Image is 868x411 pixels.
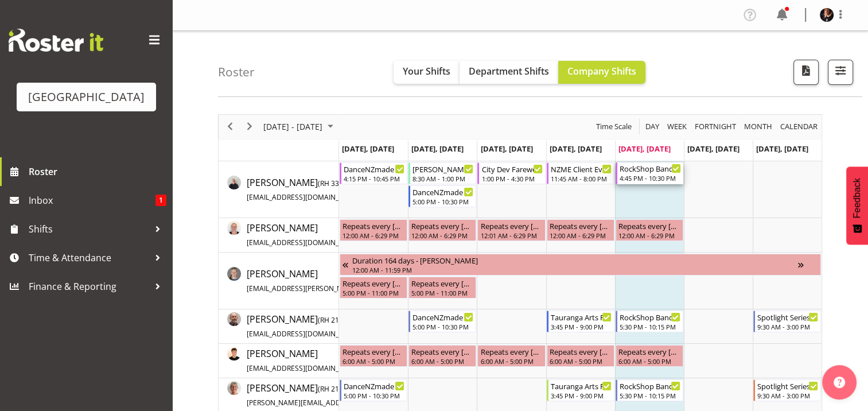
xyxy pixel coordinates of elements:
div: Spotlight Series by Create the Bay (Troupes) [757,311,818,323]
div: Aaron Smart"s event - City Dev Farewell - Terrace Rooms Begin From Wednesday, August 13, 2025 at ... [477,162,545,184]
div: Repeats every [DATE], [DATE], [DATE], [DATE], [DATE] - [PERSON_NAME] [342,346,404,357]
div: 9:30 AM - 3:00 PM [757,322,818,331]
button: Company Shifts [558,61,645,84]
div: Repeats every [DATE], [DATE], [DATE], [DATE], [DATE] - [PERSON_NAME] [618,346,680,357]
button: Your Shifts [394,61,460,84]
span: Feedback [852,178,862,218]
div: Repeats every [DATE] - [PERSON_NAME] [480,220,542,231]
a: [PERSON_NAME][EMAIL_ADDRESS][DOMAIN_NAME] [247,221,407,249]
button: Fortnight [693,119,738,134]
span: [PERSON_NAME] [247,222,407,248]
span: ( ) [318,179,347,188]
span: Month [743,119,773,134]
span: ( ) [318,315,341,325]
div: Aiddie Carnihan"s event - Repeats every monday, tuesday, thursday, friday - Aiddie Carnihan Begin... [340,219,407,241]
a: [PERSON_NAME](RH 21)[EMAIL_ADDRESS][DOMAIN_NAME] [247,312,403,340]
div: Alex Freeman"s event - Repeats every monday, tuesday, wednesday, thursday, friday - Alex Freeman ... [408,345,476,367]
div: 6:00 AM - 5:00 PM [342,356,404,366]
span: [EMAIL_ADDRESS][DOMAIN_NAME] [247,238,361,247]
div: 4:15 PM - 10:45 PM [344,174,404,183]
div: Alex Freeman"s event - Repeats every monday, tuesday, wednesday, thursday, friday - Alex Freeman ... [547,345,614,367]
span: [DATE], [DATE] [756,144,808,154]
button: Month [779,119,820,134]
div: 5:00 PM - 10:30 PM [412,197,473,206]
div: 6:00 AM - 5:00 PM [618,356,680,366]
span: RH 33.5 [320,179,345,188]
div: Duration 164 days - [PERSON_NAME] [352,254,798,266]
span: [PERSON_NAME] [247,382,569,408]
h4: Roster [218,65,255,79]
div: Amanda Clark"s event - DanceNZmade Interschool Comp 2025 Begin From Monday, August 11, 2025 at 5:... [340,379,407,401]
span: Time & Attendance [29,249,149,266]
a: [PERSON_NAME][EMAIL_ADDRESS][PERSON_NAME][DOMAIN_NAME] [247,267,457,294]
div: Alec Were"s event - Spotlight Series by Create the Bay (Troupes) Begin From Sunday, August 17, 20... [753,311,821,332]
div: Repeats every [DATE], [DATE], [DATE], [DATE], [DATE] - [PERSON_NAME] [411,346,473,357]
div: 12:00 AM - 6:29 PM [618,231,680,240]
div: 12:00 AM - 11:59 PM [352,265,798,274]
span: Week [666,119,688,134]
div: Aiddie Carnihan"s event - Repeats every monday, tuesday, thursday, friday - Aiddie Carnihan Begin... [616,219,683,241]
button: Timeline Week [665,119,689,134]
td: Alex Freeman resource [219,344,339,378]
div: Aaron Smart"s event - Bower Real Estate Begin From Tuesday, August 12, 2025 at 8:30:00 AM GMT+12:... [408,162,476,184]
a: [PERSON_NAME][EMAIL_ADDRESS][DOMAIN_NAME] [247,347,407,374]
div: Alec Were"s event - Tauranga Arts Festival Launch Begin From Thursday, August 14, 2025 at 3:45:00... [547,311,614,332]
div: Aiddie Carnihan"s event - Repeats every wednesday - Aiddie Carnihan Begin From Wednesday, August ... [477,219,545,241]
div: 5:00 PM - 11:00 PM [411,288,473,297]
div: 9:30 AM - 3:00 PM [757,391,818,400]
div: DanceNZmade Interschool Comp 2025 [344,380,404,391]
td: Aaron Smart resource [219,161,339,218]
div: Amanda Clark"s event - Spotlight Series by Create the Bay (Troupes) Begin From Sunday, August 17,... [753,379,821,401]
span: 1 [155,195,166,206]
div: Repeats every [DATE], [DATE], [DATE], [DATE], [DATE] - [PERSON_NAME] [550,346,612,357]
div: 5:00 PM - 11:00 PM [342,288,404,297]
span: [DATE], [DATE] [411,144,464,154]
span: [DATE], [DATE] [480,144,532,154]
div: RockShop Bandquest 2025 FOHM Shift [620,162,681,174]
div: Alex Freeman"s event - Repeats every monday, tuesday, wednesday, thursday, friday - Alex Freeman ... [616,345,683,367]
td: Ailie Rundle resource [219,253,339,309]
div: Alex Freeman"s event - Repeats every monday, tuesday, wednesday, thursday, friday - Alex Freeman ... [340,345,407,367]
span: [PERSON_NAME] [247,313,403,339]
td: Aiddie Carnihan resource [219,218,339,253]
span: [PERSON_NAME] [247,176,411,203]
span: [DATE], [DATE] [550,144,602,154]
img: michelle-englehardt77a61dd232cbae36c93d4705c8cf7ee3.png [820,8,834,22]
div: DanceNZmade Interschool Comp 2025 [412,311,473,323]
button: Timeline Day [644,119,661,134]
button: Filter Shifts [828,60,853,85]
button: Previous [223,119,238,134]
span: Fortnight [694,119,737,134]
span: Finance & Reporting [29,278,149,295]
button: Time Scale [594,119,634,134]
div: 12:00 AM - 6:29 PM [342,231,404,240]
button: Next [242,119,258,134]
div: Ailie Rundle"s event - Duration 164 days - Ailie Rundle Begin From Friday, March 21, 2025 at 12:0... [340,254,821,276]
div: Tauranga Arts Festival Launch [551,311,612,323]
div: [PERSON_NAME] Real Estate [412,163,473,175]
span: [DATE], [DATE] [618,144,671,154]
div: 5:30 PM - 10:15 PM [620,391,680,400]
div: 11:45 AM - 8:00 PM [551,174,612,183]
button: Feedback - Show survey [846,166,868,245]
a: [PERSON_NAME](RH 33.5)[EMAIL_ADDRESS][DOMAIN_NAME] [247,176,411,203]
div: previous period [220,115,240,139]
span: [PERSON_NAME] [247,347,407,374]
span: ( ) [318,384,341,394]
span: Department Shifts [469,65,549,77]
button: Timeline Month [742,119,774,134]
div: Repeats every [DATE], [DATE], [DATE], [DATE], [DATE] - [PERSON_NAME] [480,346,542,357]
td: Alec Were resource [219,309,339,344]
span: RH 21 [320,384,339,394]
div: Alex Freeman"s event - Repeats every monday, tuesday, wednesday, thursday, friday - Alex Freeman ... [477,345,545,367]
span: Roster [29,163,166,180]
div: 8:30 AM - 1:00 PM [412,174,473,183]
span: Time Scale [595,119,633,134]
div: Repeats every [DATE], [DATE] - [PERSON_NAME] [342,277,404,289]
span: [PERSON_NAME] [247,267,457,294]
div: Aaron Smart"s event - DanceNZmade Interschool Comp 2025 Begin From Tuesday, August 12, 2025 at 5:... [408,185,476,207]
span: [EMAIL_ADDRESS][PERSON_NAME][DOMAIN_NAME] [247,284,415,293]
div: 6:00 AM - 5:00 PM [550,356,612,366]
div: 4:45 PM - 10:30 PM [620,173,681,183]
div: Repeats every [DATE], [DATE], [DATE], [DATE] - [PERSON_NAME] [550,220,612,231]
